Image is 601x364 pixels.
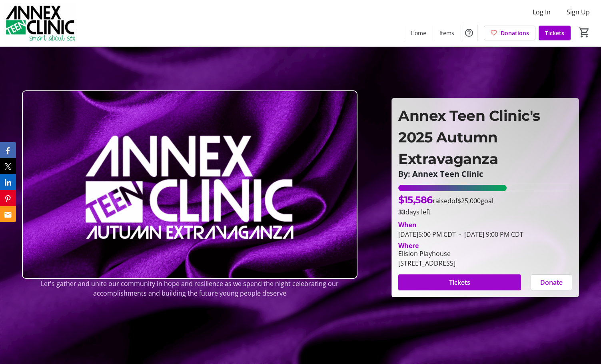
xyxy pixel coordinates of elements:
[501,29,529,37] span: Donations
[533,7,551,17] span: Log In
[5,3,76,43] img: Annex Teen Clinic's Logo
[449,278,470,287] span: Tickets
[41,279,339,298] span: Let's gather and unite our community in hope and resilience as we spend the night celebrating our...
[433,26,461,40] a: Items
[531,274,572,290] button: Donate
[398,258,455,268] div: [STREET_ADDRESS]
[398,107,540,168] span: Annex Teen Clinic's 2025 Autumn Extravaganza
[539,26,571,40] a: Tickets
[398,170,572,178] p: By: Annex Teen Clinic
[398,242,419,249] div: Where
[457,196,481,205] span: $25,000
[456,230,464,239] span: -
[567,7,590,17] span: Sign Up
[411,29,426,37] span: Home
[398,230,456,239] span: [DATE] 5:00 PM CDT
[484,26,535,40] a: Donations
[398,208,405,216] span: 33
[398,207,572,217] p: days left
[398,274,521,290] button: Tickets
[577,25,591,40] button: Cart
[22,90,357,279] img: Campaign CTA Media Photo
[461,25,477,41] button: Help
[560,6,596,18] button: Sign Up
[398,185,572,191] div: 62.34772000000001% of fundraising goal reached
[526,6,557,18] button: Log In
[398,220,417,230] div: When
[439,29,454,37] span: Items
[545,29,564,37] span: Tickets
[540,278,563,287] span: Donate
[398,194,433,206] span: $15,586
[398,193,493,207] p: raised of goal
[404,26,433,40] a: Home
[398,249,455,258] div: Elision Playhouse
[456,230,523,239] span: [DATE] 9:00 PM CDT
